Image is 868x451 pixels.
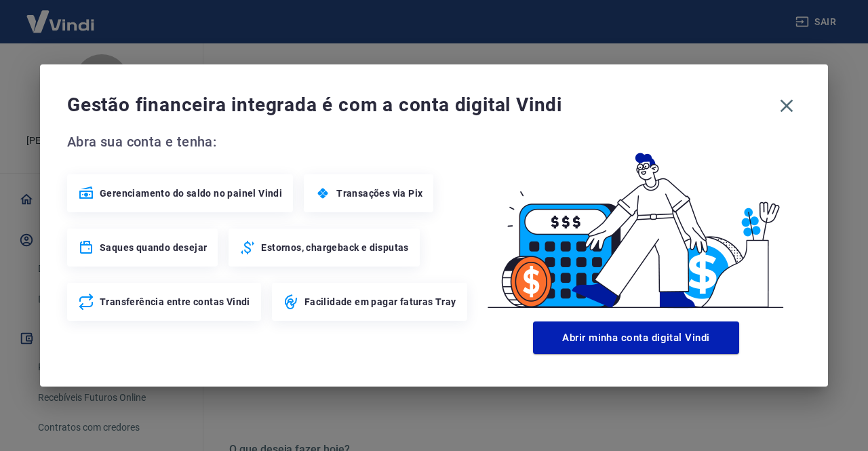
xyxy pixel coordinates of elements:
[533,321,739,354] button: Abrir minha conta digital Vindi
[261,241,408,254] span: Estornos, chargeback e disputas
[67,92,772,119] span: Gestão financeira integrada é com a conta digital Vindi
[304,295,456,309] span: Facilidade em pagar faturas Tray
[471,131,801,316] img: Good Billing
[67,131,471,153] span: Abra sua conta e tenha:
[100,241,207,254] span: Saques quando desejar
[336,187,422,200] span: Transações via Pix
[100,187,282,200] span: Gerenciamento do saldo no painel Vindi
[100,295,250,309] span: Transferência entre contas Vindi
